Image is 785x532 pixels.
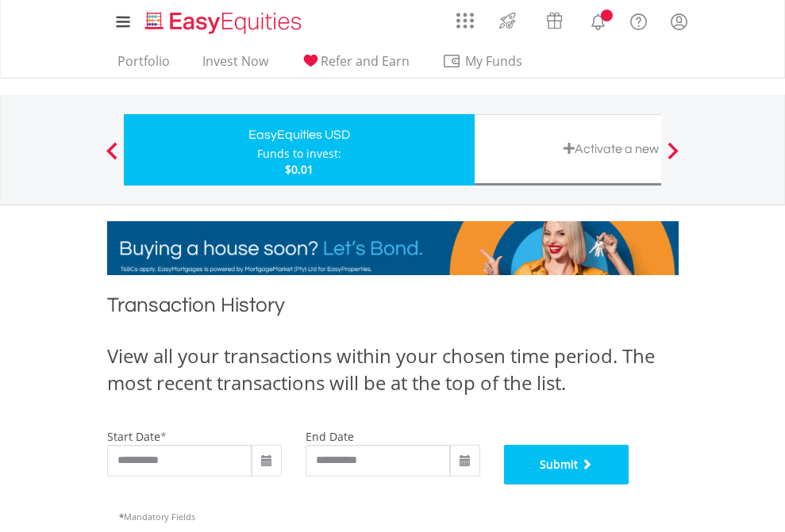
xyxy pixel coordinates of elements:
span: Mandatory Fields [119,511,195,522]
button: Submit [504,445,629,484]
span: My Funds [442,51,546,71]
a: AppsGrid [446,4,484,29]
a: FAQ's and Support [618,4,659,36]
img: grid-menu-icon.svg [456,12,474,29]
a: Refer and Earn [294,53,416,78]
h1: Transaction History [107,291,679,327]
div: View all your transactions within your chosen time period. The most recent transactions will be a... [107,343,679,397]
img: vouchers-v2.svg [541,8,568,33]
button: Previous [96,150,128,166]
img: EasyMortage Promotion Banner [107,221,679,275]
div: Funds to invest: [257,146,341,162]
a: Home page [139,4,308,36]
img: EasyEquities_Logo.png [142,10,308,36]
a: Notifications [578,4,618,36]
img: thrive-v2.svg [494,8,521,33]
a: Portfolio [111,53,176,78]
a: My Profile [659,4,699,39]
span: Refer and Earn [321,52,410,70]
label: end date [306,429,354,444]
a: Vouchers [531,4,578,33]
span: $0.01 [285,162,314,177]
button: Next [657,150,689,166]
div: EasyEquities USD [133,124,465,146]
a: Invest Now [196,53,275,78]
label: start date [107,429,160,444]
